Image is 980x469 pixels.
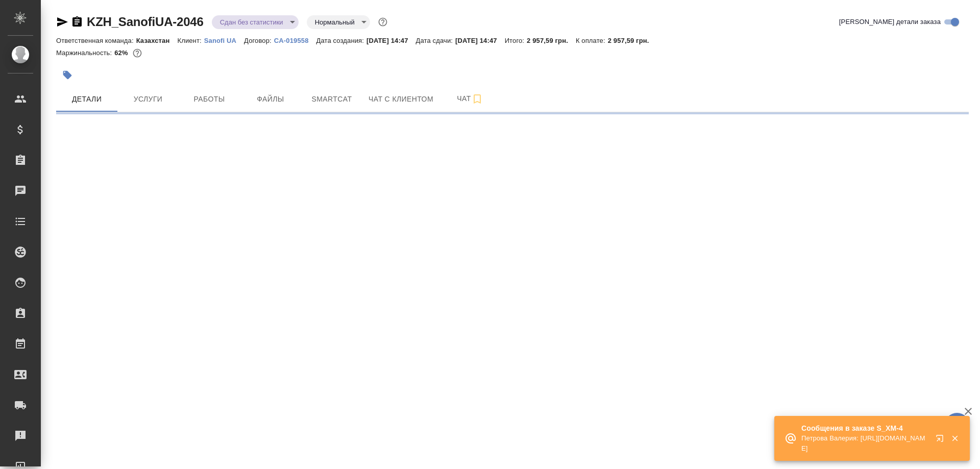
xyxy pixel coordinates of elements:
[446,92,495,105] span: Чат
[114,49,130,57] p: 62%
[274,36,316,44] a: CA-019558
[56,37,136,44] p: Ответственная команда:
[177,37,204,44] p: Клиент:
[416,37,455,44] p: Дата сдачи:
[204,37,244,44] p: Sanofi UA
[244,37,274,44] p: Договор:
[369,93,433,106] span: Чат с клиентом
[87,15,204,29] a: KZH_SanofiUA-2046
[56,16,68,28] button: Скопировать ссылку для ЯМессенджера
[274,37,316,44] p: CA-019558
[944,434,965,443] button: Закрыть
[366,37,416,44] p: [DATE] 14:47
[56,64,79,86] button: Добавить тэг
[376,15,389,29] button: Доп статусы указывают на важность/срочность заказа
[576,37,608,44] p: К оплате:
[212,15,299,29] div: Сдан без статистики
[471,93,483,105] svg: Подписаться
[801,433,929,454] p: Петрова Валерия: [URL][DOMAIN_NAME]
[608,37,657,44] p: 2 957,59 грн.
[929,428,954,453] button: Открыть в новой вкладке
[217,18,286,27] button: Сдан без статистики
[527,37,576,44] p: 2 957,59 грн.
[131,46,144,60] button: 0.00 UAH; 1823.00 RUB;
[246,93,295,106] span: Файлы
[801,423,929,433] p: Сообщения в заказе S_XM-4
[505,37,527,44] p: Итого:
[62,93,111,106] span: Детали
[455,37,505,44] p: [DATE] 14:47
[185,93,234,106] span: Работы
[204,36,244,44] a: Sanofi UA
[56,49,114,57] p: Маржинальность:
[71,16,83,28] button: Скопировать ссылку
[944,413,970,438] button: 🙏
[316,37,366,44] p: Дата создания:
[307,15,370,29] div: Сдан без статистики
[307,93,356,106] span: Smartcat
[312,18,358,27] button: Нормальный
[124,93,173,106] span: Услуги
[136,37,178,44] p: Казахстан
[839,17,941,27] span: [PERSON_NAME] детали заказа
